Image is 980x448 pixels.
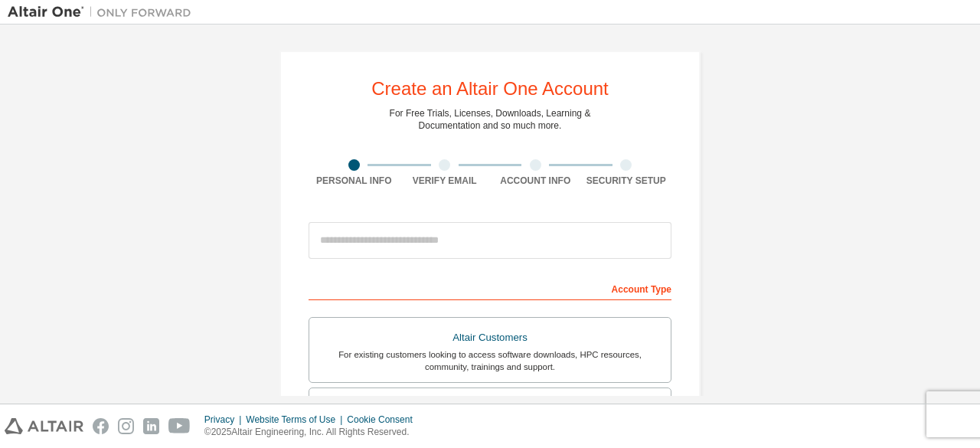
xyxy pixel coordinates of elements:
div: Verify Email [400,175,491,187]
div: Security Setup [581,175,672,187]
div: Personal Info [309,175,400,187]
img: Altair One [8,5,199,20]
div: Create an Altair One Account [371,80,609,98]
div: Privacy [204,414,246,426]
p: © 2025 Altair Engineering, Inc. All Rights Reserved. [204,426,422,439]
img: facebook.svg [93,418,109,434]
div: Account Info [490,175,581,187]
div: Website Terms of Use [246,414,347,426]
img: youtube.svg [168,418,191,434]
img: altair_logo.svg [5,418,83,434]
div: For Free Trials, Licenses, Downloads, Learning & Documentation and so much more. [390,107,591,132]
img: linkedin.svg [143,418,159,434]
div: For existing customers looking to access software downloads, HPC resources, community, trainings ... [318,348,661,373]
img: instagram.svg [118,418,134,434]
div: Altair Customers [318,327,661,348]
div: Cookie Consent [347,414,421,426]
div: Account Type [309,276,671,300]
